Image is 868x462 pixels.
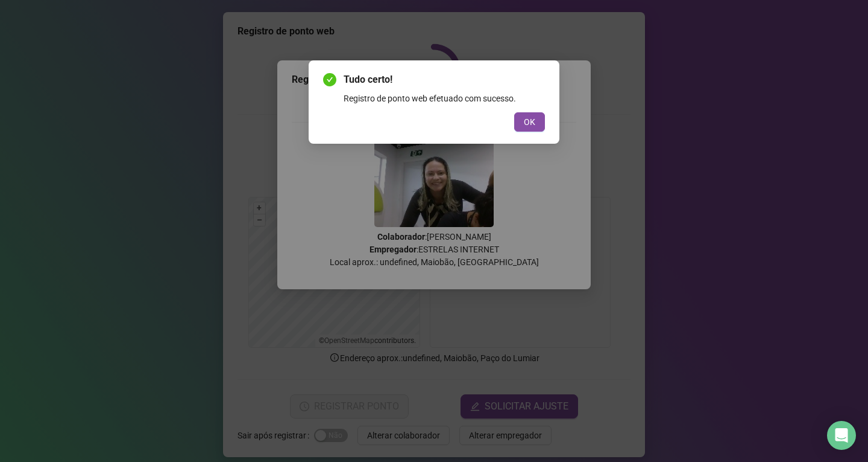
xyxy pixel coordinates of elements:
[524,115,535,129] span: OK
[344,72,545,87] span: Tudo certo!
[827,421,856,450] div: Open Intercom Messenger
[323,73,336,86] span: check-circle
[514,112,545,132] button: OK
[344,92,545,105] div: Registro de ponto web efetuado com sucesso.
